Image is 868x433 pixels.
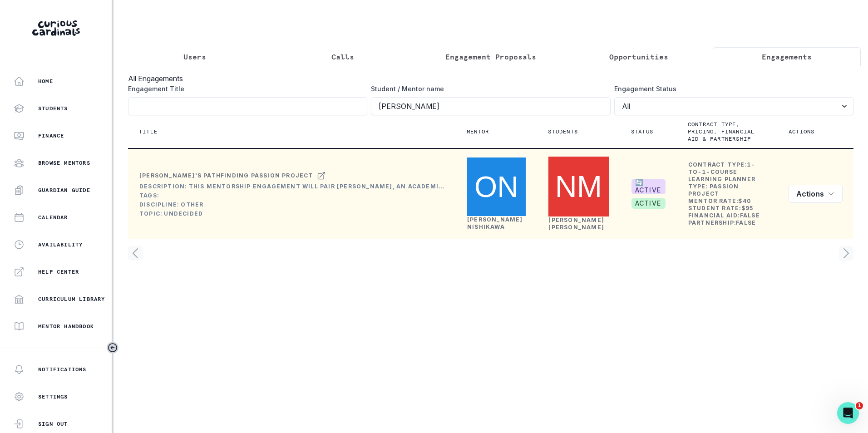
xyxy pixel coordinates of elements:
[38,132,64,139] p: Finance
[32,20,80,36] img: Curious Cardinals Logo
[789,185,843,203] button: row menu
[736,219,756,226] b: false
[837,402,859,424] iframe: Intercom live chat
[128,73,853,84] h3: All Engagements
[38,187,90,194] p: Guardian Guide
[139,192,444,199] div: Tags:
[445,51,536,62] p: Engagement Proposals
[609,51,668,62] p: Opportunities
[38,268,79,276] p: Help Center
[38,214,68,221] p: Calendar
[371,84,605,93] label: Student / Mentor name
[139,128,158,135] p: Title
[183,51,206,62] p: Users
[631,198,666,209] span: active
[614,84,848,93] label: Engagement Status
[467,128,489,135] p: Mentor
[548,216,604,231] a: [PERSON_NAME] [PERSON_NAME]
[38,78,53,85] p: Home
[789,128,814,135] p: Actions
[548,128,578,135] p: Students
[38,105,68,112] p: Students
[107,342,118,354] button: Toggle sidebar
[38,323,94,330] p: Mentor Handbook
[38,420,68,428] p: Sign Out
[331,51,354,62] p: Calls
[762,51,812,62] p: Engagements
[139,183,444,190] div: Description: This mentorship engagement will pair [PERSON_NAME], an academically strong rising 9t...
[139,201,444,208] div: Discipline: Other
[38,241,83,248] p: Availability
[741,205,754,212] b: $ 95
[688,161,755,175] b: 1-to-1-course
[631,128,653,135] p: Status
[139,210,444,217] div: Topic: Undecided
[38,366,87,373] p: Notifications
[631,179,666,194] span: 🔄 ACTIVE
[839,246,853,261] svg: page right
[688,183,739,197] b: Passion Project
[688,121,756,143] p: Contract type, pricing, financial aid & partnership
[128,84,362,93] label: Engagement Title
[38,393,68,400] p: Settings
[139,172,313,179] div: [PERSON_NAME]'s Pathfinding Passion Project
[740,212,760,219] b: false
[38,159,90,167] p: Browse Mentors
[467,216,523,230] a: [PERSON_NAME] Nishikawa
[38,295,105,303] p: Curriculum Library
[128,246,143,261] svg: page left
[688,161,767,227] td: Contract Type: Learning Planner Type: Mentor Rate: Student Rate: Financial Aid: Partnership:
[856,402,863,409] span: 1
[738,197,751,204] b: $ 40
